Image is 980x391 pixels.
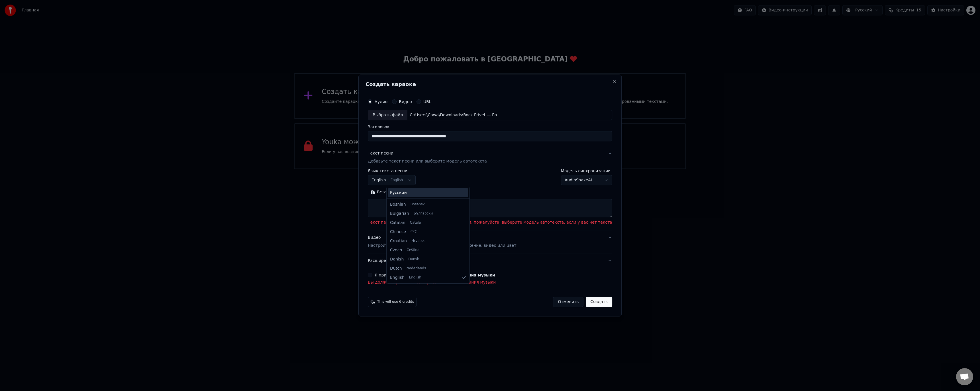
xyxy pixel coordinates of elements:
[390,256,404,262] span: Danish
[390,229,406,235] span: Chinese
[390,190,407,196] span: Русский
[390,202,406,207] span: Bosnian
[409,275,421,280] span: English
[407,266,426,271] span: Nederlands
[408,257,419,262] span: Dansk
[390,220,405,226] span: Catalan
[390,238,407,244] span: Croatian
[390,275,405,280] span: English
[411,202,426,207] span: Bosanski
[410,220,421,225] span: Català
[414,211,433,216] span: Български
[411,230,417,234] span: 中文
[390,266,402,271] span: Dutch
[411,239,426,243] span: Hrvatski
[390,247,402,253] span: Czech
[390,211,409,216] span: Bulgarian
[407,248,419,252] span: Čeština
